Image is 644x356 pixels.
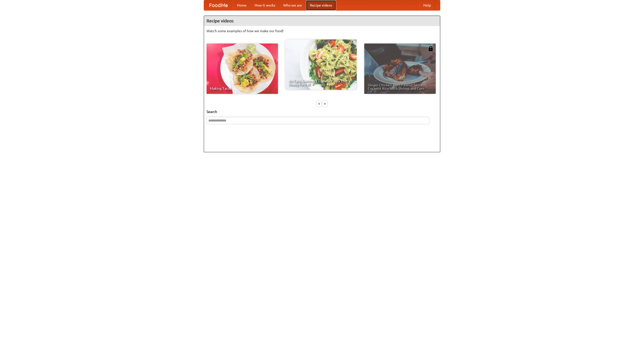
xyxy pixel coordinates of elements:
a: Recipe videos [306,0,336,10]
a: Who we are [279,0,306,10]
h4: Recipe videos [204,16,440,26]
a: Home [233,0,251,10]
a: Help [419,0,435,10]
a: An Easy, Summery Tomato Pasta That's Ready for Fall [285,39,357,90]
p: Watch some examples of how we make our food! [207,28,437,33]
span: An Easy, Summery Tomato Pasta That's Ready for Fall [289,79,353,86]
a: How it works [251,0,279,10]
a: FoodMe [204,0,233,10]
img: 483408.png [428,46,433,51]
span: Making Tacos [210,87,274,90]
div: » [323,100,327,107]
h5: Search [207,109,437,114]
div: « [317,100,321,107]
a: Making Tacos [207,44,278,94]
